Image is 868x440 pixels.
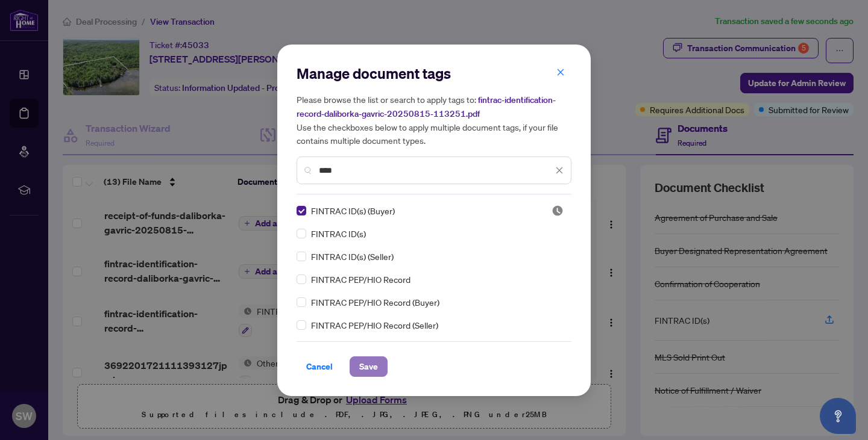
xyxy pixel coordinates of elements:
span: FINTRAC PEP/HIO Record (Buyer) [311,296,439,309]
h2: Manage document tags [297,64,571,83]
h5: Please browse the list or search to apply tags to: Use the checkboxes below to apply multiple doc... [297,93,571,147]
span: Save [359,357,378,376]
span: FINTRAC PEP/HIO Record (Seller) [311,318,438,332]
span: FINTRAC PEP/HIO Record [311,273,410,286]
span: Cancel [306,357,333,376]
span: FINTRAC ID(s) (Seller) [311,250,394,263]
button: Open asap [820,398,856,434]
button: Save [350,356,388,377]
span: Pending Review [552,205,564,217]
span: fintrac-identification-record-daliborka-gavric-20250815-113251.pdf [297,95,556,119]
button: Cancel [297,356,342,377]
img: status [552,205,564,217]
span: FINTRAC ID(s) [311,227,366,240]
span: close [556,68,565,76]
span: FINTRAC ID(s) (Buyer) [311,204,395,217]
span: close [555,166,564,175]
